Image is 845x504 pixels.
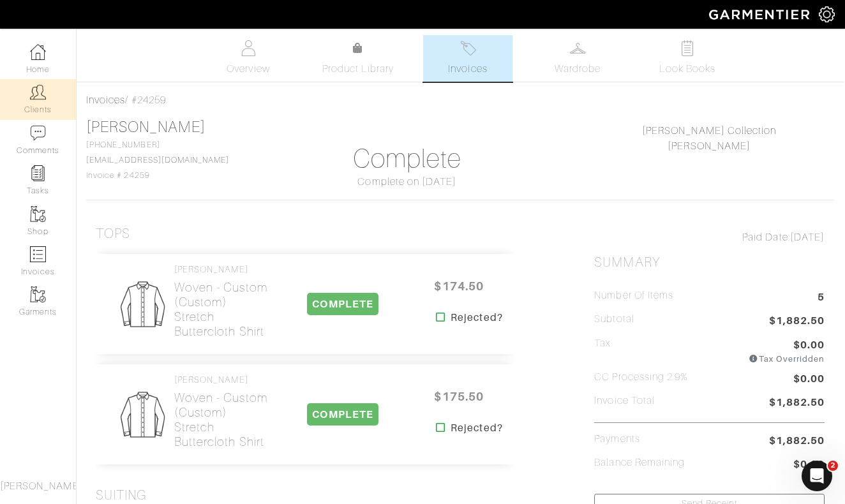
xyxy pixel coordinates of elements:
[204,35,293,82] a: Overview
[86,140,229,180] span: [PHONE_NUMBER] Invoice # 24259
[594,313,634,325] h5: Subtotal
[460,40,476,56] img: orders-27d20c2124de7fd6de4e0e44c1d41de31381a507db9b33961299e4e07d508b8c.svg
[30,206,46,222] img: garments-icon-b7da505a4dc4fd61783c78ac3ca0ef83fa9d6f193b1c9dc38574b1d14d53ca28.png
[594,433,639,445] h5: Payments
[292,174,523,189] div: Complete on [DATE]
[116,388,168,441] img: Mens_Woven-3af304f0b202ec9cb0a26b9503a50981a6fda5c95ab5ec1cadae0dbe11e5085a.png
[680,40,696,56] img: todo-9ac3debb85659649dc8f770b8b6100bb5dab4b48dedcbae339e5042a72dfd3cc.svg
[448,61,487,77] span: Invoices
[818,290,825,307] span: 5
[703,3,819,26] img: garmentier-logo-header-white-b43fb05a5012e4ada735d5af1a66efaba907eab6374d6393d1fbf88cb4ef424d.png
[86,119,206,135] a: [PERSON_NAME]
[241,40,257,56] img: basicinfo-40fd8af6dae0f16599ec9e87c0ef1c0a1fdea2edbe929e3d69a839185d80c458.svg
[174,390,271,449] h2: Woven - Custom (Custom) Stretch Buttercloth Shirt
[30,125,46,141] img: comment-icon-a0a6a9ef722e966f86d9cbdc48e553b5cf19dbc54f86b18d962a5391bc8f6eb6.png
[421,383,497,410] span: $175.50
[594,255,825,271] h2: Summary
[116,278,168,331] img: Mens_Woven-3af304f0b202ec9cb0a26b9503a50981a6fda5c95ab5ec1cadae0dbe11e5085a.png
[594,337,611,360] h5: Tax
[828,461,838,471] span: 2
[30,286,46,302] img: garments-icon-b7da505a4dc4fd61783c78ac3ca0ef83fa9d6f193b1c9dc38574b1d14d53ca28.png
[174,264,271,339] a: [PERSON_NAME] Woven - Custom (Custom)Stretch Buttercloth Shirt
[769,395,825,412] span: $1,882.50
[322,61,394,77] span: Product Library
[174,264,271,275] h4: [PERSON_NAME]
[819,6,835,22] img: gear-icon-white-bd11855cb880d31180b6d7d6211b90ccbf57a29d726f0c71d8c61bd08dd39cc2.png
[555,61,601,77] span: Wardrobe
[86,94,125,106] a: Invoices
[86,93,834,108] div: / #24259
[96,226,130,242] h3: Tops
[227,61,269,77] span: Overview
[86,156,229,165] a: [EMAIL_ADDRESS][DOMAIN_NAME]
[421,272,497,300] span: $174.50
[594,395,655,407] h5: Invoice Total
[769,313,825,330] span: $1,882.50
[594,457,685,469] h5: Balance Remaining
[313,41,403,77] a: Product Library
[174,280,271,339] h2: Woven - Custom (Custom) Stretch Buttercloth Shirt
[793,457,825,474] span: $0.00
[96,487,147,503] h3: Suiting
[594,230,825,245] div: [DATE]
[769,433,825,448] span: $1,882.50
[423,35,512,82] a: Invoices
[174,374,271,385] h4: [PERSON_NAME]
[802,461,832,491] iframe: Intercom live chat
[30,84,46,100] img: clients-icon-6bae9207a08558b7cb47a8932f037763ab4055f8c8b6bfacd5dc20c3e0201464.png
[30,246,46,262] img: orders-icon-0abe47150d42831381b5fb84f609e132dff9fe21cb692f30cb5eec754e2cba89.png
[594,290,673,302] h5: Number of Items
[533,35,622,82] a: Wardrobe
[793,371,825,389] span: $0.00
[749,353,825,365] div: Tax Overridden
[793,337,825,353] span: $0.00
[642,125,776,137] a: [PERSON_NAME] Collection
[30,165,46,181] img: reminder-icon-8004d30b9f0a5d33ae49ab947aed9ed385cf756f9e5892f1edd6e32f2345188e.png
[594,371,688,383] h5: CC Processing 2.9%
[742,232,790,243] span: Paid Date:
[292,144,523,174] h1: Complete
[659,61,716,77] span: Look Books
[30,44,46,60] img: dashboard-icon-dbcd8f5a0b271acd01030246c82b418ddd0df26cd7fceb0bd07c9910d44c42f6.png
[451,310,502,325] strong: Rejected?
[174,374,271,449] a: [PERSON_NAME] Woven - Custom (Custom)Stretch Buttercloth Shirt
[668,140,751,152] a: [PERSON_NAME]
[643,35,732,82] a: Look Books
[307,293,378,315] span: COMPLETE
[307,403,378,426] span: COMPLETE
[451,420,502,436] strong: Rejected?
[570,40,586,56] img: wardrobe-487a4870c1b7c33e795ec22d11cfc2ed9d08956e64fb3008fe2437562e282088.svg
